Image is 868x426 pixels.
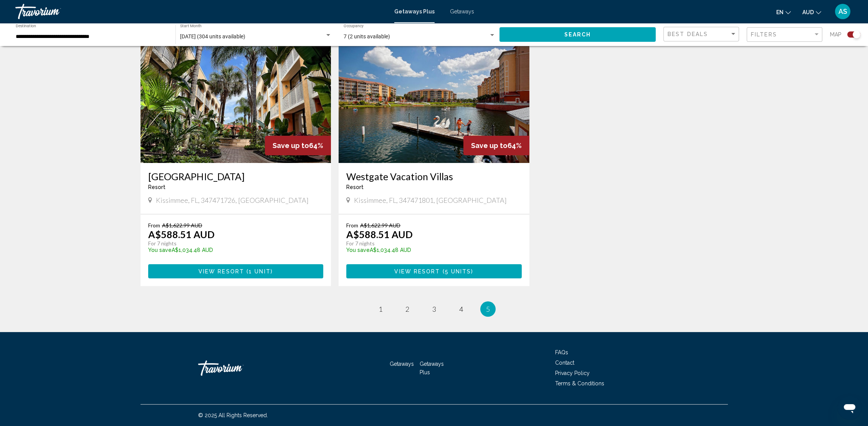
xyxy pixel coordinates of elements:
span: 5 [486,305,490,313]
button: Filter [747,27,822,43]
div: 64% [463,136,529,155]
a: Westgate Vacation Villas [346,171,522,182]
span: Filters [751,31,777,38]
p: For 7 nights [346,240,514,247]
ul: Pagination [141,301,728,317]
button: Search [499,27,656,41]
span: 3 [432,305,436,313]
span: 2 [405,305,409,313]
span: A$1,622.99 AUD [162,222,202,229]
button: Change language [776,7,791,18]
span: Save up to [471,141,508,150]
span: From [346,222,358,229]
button: User Menu [833,3,853,20]
a: Getaways Plus [394,8,435,15]
span: en [776,9,784,15]
iframe: Button to launch messaging window [837,395,862,420]
button: View Resort(1 unit) [148,264,324,278]
span: AS [838,8,847,15]
span: ( ) [244,268,273,275]
span: From [148,222,160,229]
span: [DATE] (304 units available) [180,33,245,39]
a: Privacy Policy [555,370,590,376]
p: A$588.51 AUD [148,229,215,240]
a: Getaways [390,361,414,367]
span: View Resort [198,268,244,275]
span: 1 [379,305,382,313]
img: ii_wto1.jpg [141,40,331,163]
span: 1 unit [249,268,271,275]
span: Kissimmee, FL, 347471726, [GEOGRAPHIC_DATA] [156,196,309,204]
span: © 2025 All Rights Reserved. [198,412,268,418]
span: 7 (2 units available) [344,33,390,39]
span: Best Deals [668,31,708,37]
a: Travorium [198,357,275,380]
a: Terms & Conditions [555,380,604,387]
div: 64% [265,136,331,155]
span: Map [830,29,842,40]
span: Resort [148,184,165,190]
p: For 7 nights [148,240,316,247]
a: [GEOGRAPHIC_DATA] [148,171,324,182]
span: ( ) [440,268,474,275]
a: Travorium [15,4,387,19]
span: View Resort [394,268,440,275]
span: 4 [459,305,463,313]
img: ii_wgv1.jpg [339,40,529,163]
a: Getaways [450,8,474,15]
span: A$1,622.99 AUD [360,222,400,229]
span: 5 units [445,268,471,275]
span: Save up to [273,141,309,150]
mat-select: Sort by [668,31,737,38]
span: AUD [802,9,814,15]
button: Change currency [802,7,821,18]
a: Getaways Plus [420,361,444,375]
p: A$1,034.48 AUD [148,247,316,253]
span: Kissimmee, FL, 347471801, [GEOGRAPHIC_DATA] [354,196,507,204]
p: A$1,034.48 AUD [346,247,514,253]
a: FAQs [555,349,568,355]
button: View Resort(5 units) [346,264,522,278]
a: Contact [555,360,574,366]
span: Search [564,32,591,38]
span: You save [148,247,172,253]
span: You save [346,247,370,253]
p: A$588.51 AUD [346,229,413,240]
span: Resort [346,184,364,190]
